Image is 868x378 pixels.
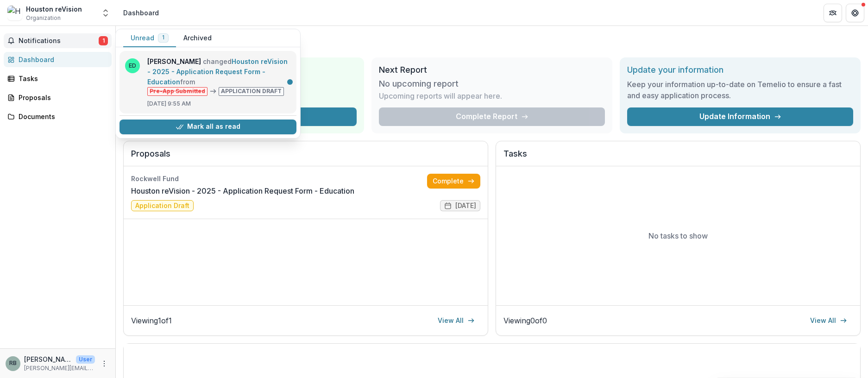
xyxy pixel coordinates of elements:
[131,149,480,166] h2: Proposals
[26,14,61,22] span: Organization
[627,107,853,126] a: Update Information
[824,4,842,22] button: Partners
[379,79,459,89] h3: No upcoming report
[19,55,104,64] div: Dashboard
[24,364,95,372] p: [PERSON_NAME][EMAIL_ADDRESS][DOMAIN_NAME]
[627,79,853,101] h3: Keep your information up-to-date on Temelio to ensure a fast and easy application process.
[76,355,95,364] p: User
[4,52,112,67] a: Dashboard
[627,65,853,75] h2: Update your information
[131,185,354,196] a: Houston reVision - 2025 - Application Request Form - Education
[176,29,219,47] button: Archived
[123,33,861,50] h1: Dashboard
[805,313,853,328] a: View All
[123,29,176,47] button: Unread
[147,57,291,96] p: changed from
[7,6,22,20] img: Houston reVision
[19,93,104,102] div: Proposals
[99,358,110,369] button: More
[432,313,480,328] a: View All
[9,360,17,366] div: Rachel Brownlie
[99,4,112,22] button: Open entity switcher
[147,57,288,86] a: Houston reVision - 2025 - Application Request Form - Education
[503,315,547,326] p: Viewing 0 of 0
[4,71,112,86] a: Tasks
[120,120,296,134] button: Mark all as read
[19,112,104,121] div: Documents
[120,6,163,19] nav: breadcrumb
[379,90,502,101] p: Upcoming reports will appear here.
[162,34,164,41] span: 1
[19,37,99,45] span: Notifications
[4,109,112,124] a: Documents
[131,315,172,326] p: Viewing 1 of 1
[427,174,480,189] a: Complete
[26,4,82,14] div: Houston reVision
[503,149,853,166] h2: Tasks
[99,36,108,45] span: 1
[19,74,104,83] div: Tasks
[846,4,864,22] button: Get Help
[24,354,72,364] p: [PERSON_NAME]
[648,230,708,241] p: No tasks to show
[379,65,605,75] h2: Next Report
[4,33,112,48] button: Notifications1
[4,90,112,105] a: Proposals
[123,8,159,18] div: Dashboard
